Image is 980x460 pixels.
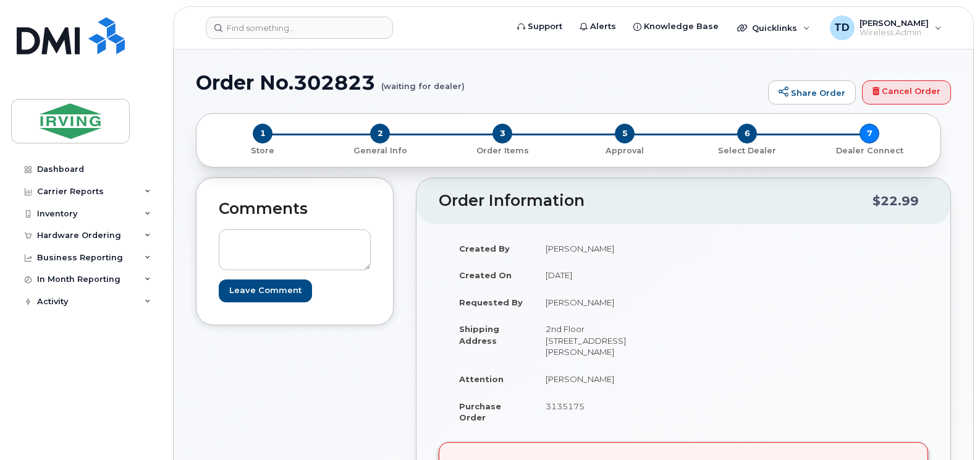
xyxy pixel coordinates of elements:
[534,365,674,393] td: [PERSON_NAME]
[441,143,564,156] a: 3 Order Items
[546,401,585,411] span: 3135175
[534,235,674,262] td: [PERSON_NAME]
[319,143,441,156] a: 2 General Info
[737,124,757,143] span: 6
[564,143,686,156] a: 5 Approval
[206,143,319,156] a: 1 Store
[381,72,465,91] small: (waiting for dealer)
[691,145,803,156] p: Select Dealer
[219,200,371,218] h2: Comments
[459,297,523,307] strong: Requested By
[534,315,674,365] td: 2nd Floor [STREET_ADDRESS][PERSON_NAME]
[686,143,808,156] a: 6 Select Dealer
[439,192,872,210] h2: Order Information
[219,279,312,302] input: Leave Comment
[324,145,436,156] p: General Info
[459,374,504,384] strong: Attention
[862,80,951,105] a: Cancel Order
[872,189,919,213] div: $22.99
[459,324,499,346] strong: Shipping Address
[253,124,272,143] span: 1
[446,145,559,156] p: Order Items
[211,145,314,156] p: Store
[370,124,390,143] span: 2
[568,145,681,156] p: Approval
[768,80,856,105] a: Share Order
[459,270,512,280] strong: Created On
[459,244,510,253] strong: Created By
[196,72,762,93] h1: Order No.302823
[534,289,674,316] td: [PERSON_NAME]
[615,124,635,143] span: 5
[459,401,501,423] strong: Purchase Order
[492,124,512,143] span: 3
[534,262,674,289] td: [DATE]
